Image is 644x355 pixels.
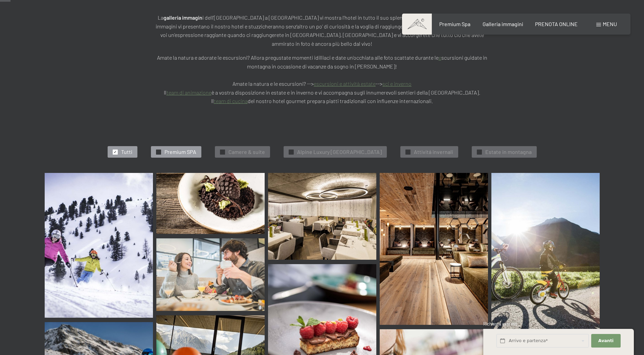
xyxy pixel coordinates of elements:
span: ✓ [157,150,160,154]
span: Alpine Luxury [GEOGRAPHIC_DATA] [297,148,382,156]
span: ✓ [406,150,409,154]
a: escursioni e attività estate [314,80,376,87]
img: [Translate to Italienisch:] [380,173,488,325]
a: Premium Spa [439,21,470,27]
span: Richiesta express [483,321,517,327]
span: ✓ [290,150,292,154]
img: Immagini [156,238,265,311]
span: Tutti [121,148,132,156]
p: Amate la natura e adorate le escursioni? Allora pregustate momenti idilliaci e date un’occhiata a... [153,53,491,105]
a: sci e inverno [382,80,412,87]
img: Immagini [156,173,265,234]
p: La i dell’[GEOGRAPHIC_DATA] a [GEOGRAPHIC_DATA] vi mostra l’hotel in tutto il suo splendore. Sele... [153,13,491,48]
span: Avanti [598,338,614,344]
img: Immagini [45,173,153,318]
a: e [439,54,441,61]
img: Immagini [491,173,600,336]
a: team di animazione [166,89,212,96]
span: Estate in montagna [485,148,532,156]
span: Camere & suite [228,148,265,156]
span: ✓ [114,150,116,154]
button: Avanti [591,334,620,348]
span: Attivitá invernali [414,148,453,156]
a: team di cucina [214,98,248,104]
strong: galleria immagin [163,14,202,21]
span: ✓ [478,150,481,154]
a: Galleria immagini [483,21,523,27]
img: Immagini [268,173,376,260]
span: ✓ [221,150,224,154]
a: PRENOTA ONLINE [535,21,578,27]
span: Premium SPA [164,148,196,156]
span: Menu [603,21,617,27]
